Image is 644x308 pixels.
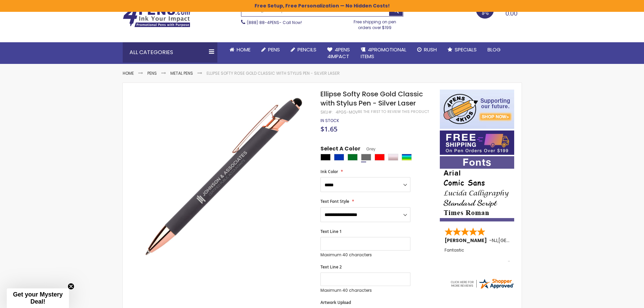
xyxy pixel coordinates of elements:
a: Be the first to review this product [358,109,429,114]
span: Text Font Style [320,198,349,204]
span: $1.65 [320,124,337,134]
a: Metal Pens [170,70,193,76]
span: Blog [487,46,501,53]
span: Home [237,46,251,53]
div: Red [375,154,385,161]
div: Grey [361,154,371,161]
div: Black [320,154,331,161]
a: Pencils [285,42,322,57]
div: Availability [320,118,339,123]
span: In stock [320,118,339,123]
a: 4Pens4impact [322,42,355,64]
img: 4pens 4 kids [440,90,514,129]
span: [PERSON_NAME] [445,237,489,244]
a: Home [123,70,134,76]
a: Pens [256,42,285,57]
div: Fantastic [445,248,510,262]
img: font-personalization-examples [440,156,514,221]
strong: SKU [320,109,333,115]
div: 4PGS-MOV [336,110,358,115]
span: Pens [268,46,280,53]
span: - Call Now! [247,20,302,25]
a: (888) 88-4PENS [247,20,279,25]
img: Free shipping on orders over $199 [440,131,514,155]
span: Select A Color [320,145,360,154]
img: 4pens.com widget logo [450,278,515,290]
a: Specials [442,42,482,57]
p: Maximum 40 characters [320,252,410,258]
button: Close teaser [68,283,74,290]
a: Blog [482,42,506,57]
span: 0.00 [505,9,518,18]
a: 4PROMOTIONALITEMS [355,42,412,64]
span: - , [489,237,548,244]
span: Pencils [297,46,316,53]
div: Free shipping on pen orders over $199 [347,17,403,30]
a: Rush [412,42,442,57]
div: Rose Gold [388,154,398,161]
span: 4PROMOTIONAL ITEMS [361,46,406,60]
span: Ink Color [320,169,338,174]
span: [GEOGRAPHIC_DATA] [498,237,548,244]
img: gray-ellipse-softy-rose-gold-classic-with-stylus-silver-laser-mov_1.jpg [136,89,312,264]
div: All Categories [123,42,217,63]
span: Get your Mystery Deal! [13,291,63,305]
span: Ellipse Softy Rose Gold Classic with Stylus Pen - Silver Laser [320,89,423,108]
p: Maximum 40 characters [320,288,410,293]
span: NJ [492,237,497,244]
a: 4pens.com certificate URL [450,285,515,291]
div: Assorted [402,154,412,161]
span: Specials [455,46,477,53]
li: Ellipse Softy Rose Gold Classic with Stylus Pen - Silver Laser [207,71,340,76]
a: Home [224,42,256,57]
img: 4Pens Custom Pens and Promotional Products [123,6,190,27]
span: 4Pens 4impact [327,46,350,60]
div: Get your Mystery Deal!Close teaser [7,288,69,308]
div: Green [348,154,358,161]
span: Text Line 2 [320,264,342,270]
span: Grey [360,146,376,152]
a: Pens [147,70,157,76]
span: Rush [424,46,437,53]
div: Blue [334,154,344,161]
span: Artwork Upload [320,300,351,305]
span: Text Line 1 [320,229,342,234]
